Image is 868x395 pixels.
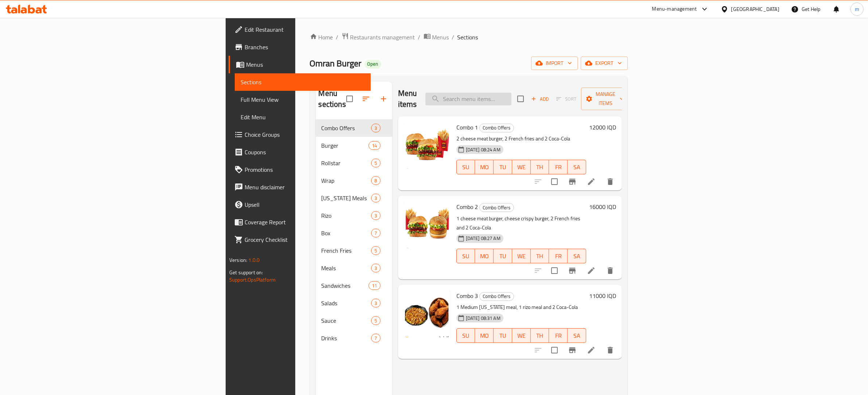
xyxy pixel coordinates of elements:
span: Coupons [245,148,365,156]
span: SU [460,330,472,341]
span: 1.0.0 [248,255,260,265]
span: Edit Restaurant [245,25,365,34]
button: import [531,57,578,70]
span: Combo Offers [480,292,514,301]
span: SA [571,330,583,341]
span: 3 [371,125,380,132]
span: Restaurants management [350,33,415,42]
div: Combo Offers [479,203,514,212]
button: Branch-specific-item [564,341,581,359]
span: m [855,5,859,13]
div: items [371,159,380,167]
button: SA [568,160,586,174]
span: FR [552,251,565,262]
button: FR [549,160,568,174]
a: Grocery Checklist [229,231,371,248]
div: Sandwiches [322,281,369,290]
h2: Menu items [398,88,417,110]
span: SU [460,251,472,262]
div: Rollstar [322,159,371,167]
a: Support.OpsPlatform [229,275,276,284]
a: Edit Menu [235,108,371,126]
span: TU [497,251,509,262]
span: WE [515,162,528,173]
a: Menu disclaimer [229,178,371,196]
span: TU [497,162,509,173]
span: Version: [229,255,247,265]
div: French Fries [322,246,371,255]
button: TU [494,249,512,263]
button: Branch-specific-item [564,173,581,190]
button: SU [456,249,475,263]
span: FR [552,162,565,173]
div: [US_STATE] Meals3 [316,189,392,207]
p: 1 cheese meat burger, cheese crispy burger, 2 French fries and 2 Coca-Cola [456,214,586,232]
span: [DATE] 08:27 AM [463,235,503,242]
div: [GEOGRAPHIC_DATA] [731,5,779,13]
div: items [371,176,380,185]
div: items [371,194,380,202]
div: Burger14 [316,137,392,154]
span: Promotions [245,165,365,174]
span: MO [478,251,491,262]
button: Manage items [581,88,630,110]
span: SA [571,251,583,262]
span: Sections [241,78,365,86]
div: French Fries5 [316,242,392,259]
div: items [371,316,380,325]
span: Add item [528,93,552,105]
span: 3 [371,212,380,219]
span: 8 [371,177,380,184]
div: items [371,211,380,220]
span: Add [530,95,550,103]
li: / [418,33,421,42]
span: Grocery Checklist [245,235,365,244]
span: WE [515,251,528,262]
div: Drinks7 [316,329,392,347]
span: TH [534,330,546,341]
span: Coverage Report [245,218,365,226]
div: Box7 [316,224,392,242]
button: FR [549,249,568,263]
div: Burger [322,141,369,150]
span: 11 [369,282,380,289]
h6: 16000 IQD [589,202,616,212]
button: export [581,57,628,70]
div: items [371,264,380,272]
span: MO [478,330,491,341]
a: Full Menu View [235,91,371,108]
button: FR [549,328,568,343]
span: [US_STATE] Meals [322,194,371,202]
nav: breadcrumb [310,32,628,42]
span: Rizo [322,211,371,220]
a: Edit menu item [587,346,596,355]
span: Full Menu View [241,95,365,104]
div: items [371,229,380,237]
button: Add [528,93,552,105]
span: Box [322,229,371,237]
span: Menu disclaimer [245,183,365,191]
a: Edit Restaurant [229,21,371,38]
span: Manage items [587,90,624,108]
div: Kentucky Meals [322,194,371,202]
span: 5 [371,160,380,167]
div: items [371,299,380,307]
span: Upsell [245,200,365,209]
span: Sections [458,33,478,42]
div: Open [365,60,381,69]
span: Combo Offers [480,204,514,212]
div: Combo Offers [322,124,371,132]
button: delete [602,173,619,190]
span: Combo 1 [456,122,478,133]
span: [DATE] 08:24 AM [463,146,503,153]
button: MO [475,249,494,263]
button: TH [531,160,549,174]
span: Get support on: [229,268,263,277]
div: Sandwiches11 [316,277,392,294]
div: items [371,334,380,342]
button: WE [512,328,531,343]
span: Select to update [547,342,562,358]
span: Meals [322,264,371,272]
div: Rollstar5 [316,154,392,172]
